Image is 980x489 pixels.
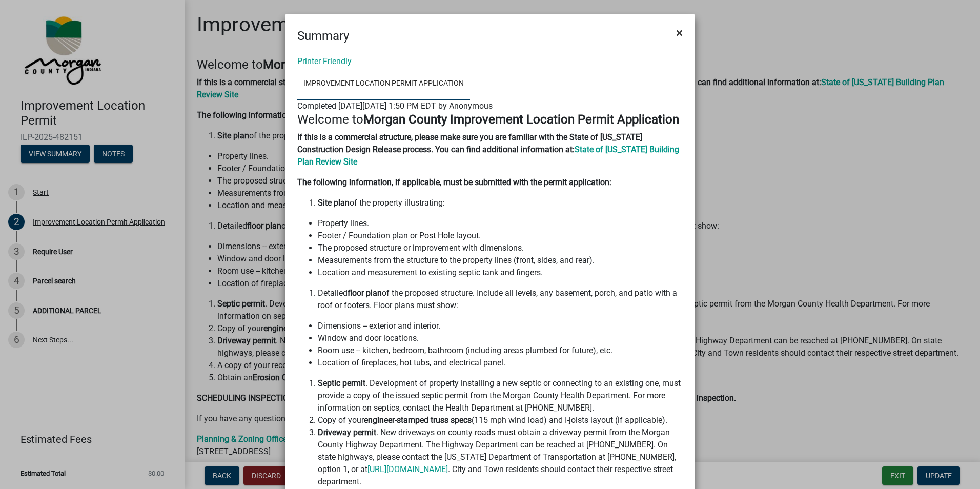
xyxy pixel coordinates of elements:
a: State of [US_STATE] Building Plan Review Site [297,145,679,167]
strong: The following information, if applicable, must be submitted with the permit application: [297,177,611,187]
strong: Site plan [318,198,350,208]
a: [URL][DOMAIN_NAME] [367,464,448,474]
span: Completed [DATE][DATE] 1:50 PM EDT by Anonymous [297,101,493,111]
li: Detailed of the proposed structure. Include all levels, any basement, porch, and patio with a roo... [318,287,683,312]
li: of the property illustrating: [318,197,683,209]
li: . New driveways on county roads must obtain a driveway permit from the Morgan County Highway Depa... [318,426,683,488]
li: Window and door locations. [318,332,683,344]
li: Location and measurement to existing septic tank and fingers. [318,267,683,279]
strong: engineer-stamped truss specs [364,415,472,425]
li: Room use -- kitchen, bedroom, bathroom (including areas plumbed for future), etc. [318,344,683,357]
strong: Driveway permit [318,427,376,437]
li: Measurements from the structure to the property lines (front, sides, and rear). [318,254,683,267]
li: Dimensions -- exterior and interior. [318,320,683,332]
li: Property lines. [318,217,683,230]
strong: Septic permit [318,378,365,388]
a: Improvement Location Permit Application [297,68,470,100]
h4: Welcome to [297,112,683,127]
strong: If this is a commercial structure, please make sure you are familiar with the State of [US_STATE]... [297,132,642,154]
strong: floor plan [348,288,382,298]
strong: Morgan County Improvement Location Permit Application [363,112,679,127]
li: Footer / Foundation plan or Post Hole layout. [318,230,683,242]
li: Copy of your (115 mph wind load) and I-joists layout (if applicable). [318,414,683,426]
a: Printer Friendly [297,56,352,66]
span: × [676,26,683,40]
h4: Summary [297,27,349,45]
li: . Development of property installing a new septic or connecting to an existing one, must provide ... [318,377,683,414]
li: The proposed structure or improvement with dimensions. [318,242,683,254]
li: Location of fireplaces, hot tubs, and electrical panel. [318,357,683,369]
button: Close [668,18,691,47]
